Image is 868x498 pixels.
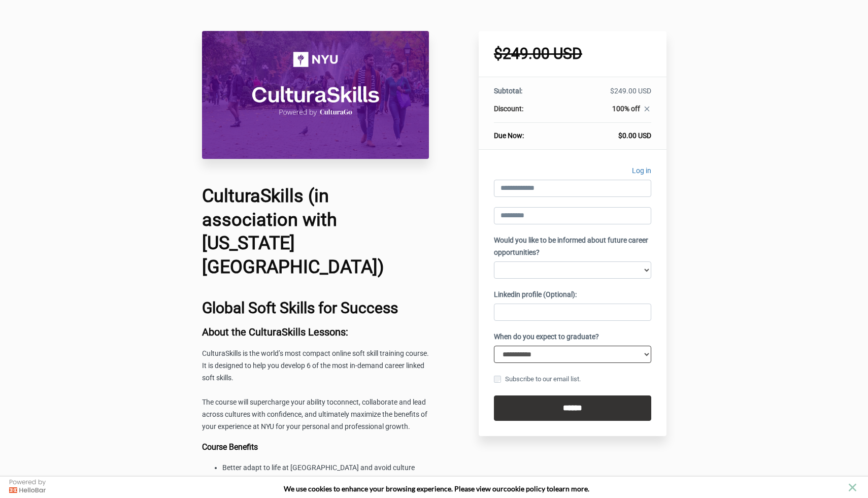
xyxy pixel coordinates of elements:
[202,184,429,279] h1: CulturaSkills (in association with [US_STATE][GEOGRAPHIC_DATA])
[202,31,429,159] img: 31710be-8b5f-527-66b4-0ce37cce11c4_CulturaSkills_NYU_Course_Header_Image.png
[504,484,545,493] a: cookie policy
[494,376,501,383] input: Subscribe to our email list.
[547,484,553,493] strong: to
[612,105,640,113] span: 100% off
[494,235,651,259] label: Would you like to be informed about future career opportunities?
[202,299,398,317] b: Global Soft Skills for Success
[222,463,415,484] span: Better adapt to life at [GEOGRAPHIC_DATA] and avoid culture shock
[553,484,589,493] span: learn more.
[202,349,429,382] span: CulturaSkills is the world’s most compact online soft skill training course. It is designed to he...
[494,104,560,123] th: Discount:
[618,131,651,140] span: $0.00 USD
[284,484,504,493] span: We use cookies to enhance your browsing experience. Please view our
[494,374,581,385] label: Subscribe to our email list.
[643,105,651,113] i: close
[494,331,599,343] label: When do you expect to graduate?
[494,289,577,301] label: Linkedin profile (Optional):
[202,442,258,452] b: Course Benefits
[202,326,429,338] h3: About the CulturaSkills Lessons:
[202,398,427,430] span: connect, collaborate and lead across cultures with confidence, and ultimately maximize the benefi...
[202,398,333,406] span: The course will supercharge your ability to
[494,87,522,95] span: Subtotal:
[494,46,651,61] h1: $249.00 USD
[632,165,651,180] a: Log in
[560,86,651,104] td: $249.00 USD
[640,105,651,116] a: close
[846,481,859,494] button: close
[494,123,560,141] th: Due Now:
